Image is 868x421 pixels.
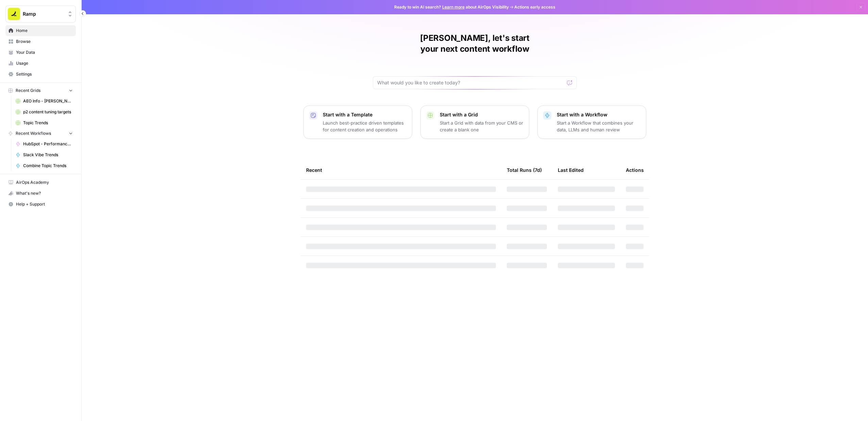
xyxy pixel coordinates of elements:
[557,119,640,133] p: Start a Workflow that combines your data, LLMs and human review
[16,71,73,77] span: Settings
[23,141,73,147] span: HubSpot - Performance Tiering
[440,111,523,118] p: Start with a Grid
[514,4,555,10] span: Actions early access
[16,60,73,66] span: Usage
[373,33,577,54] h1: [PERSON_NAME], let's start your next content workflow
[23,120,73,126] span: Topic Trends
[16,28,73,34] span: Home
[13,139,76,149] a: HubSpot - Performance Tiering
[420,106,529,139] button: Start with a GridStart a Grid with data from your CMS or create a blank one
[558,161,584,179] div: Last Edited
[16,179,73,185] span: AirOps Academy
[303,106,412,139] button: Start with a TemplateLaunch best-practice driven templates for content creation and operations
[5,188,76,199] button: What's new?
[5,47,76,58] a: Your Data
[13,117,76,128] a: Topic Trends
[23,152,73,158] span: Slack Vibe Trends
[13,107,76,117] a: p2 content tuning targets
[377,79,564,86] input: What would you like to create today?
[537,106,646,139] button: Start with a WorkflowStart a Workflow that combines your data, LLMs and human review
[557,111,640,118] p: Start with a Workflow
[16,49,73,55] span: Your Data
[13,96,76,107] a: AEO Info - [PERSON_NAME]
[442,4,465,10] a: Learn more
[16,87,40,94] span: Recent Grids
[323,111,406,118] p: Start with a Template
[5,5,76,22] button: Workspace: Ramp
[13,149,76,160] a: Slack Vibe Trends
[16,130,51,136] span: Recent Workflows
[5,199,76,210] button: Help + Support
[23,11,64,17] span: Ramp
[5,128,76,139] button: Recent Workflows
[5,36,76,47] a: Browse
[23,109,73,115] span: p2 content tuning targets
[5,69,76,80] a: Settings
[323,119,406,133] p: Launch best-practice driven templates for content creation and operations
[5,58,76,69] a: Usage
[5,25,76,36] a: Home
[6,188,76,198] div: What's new?
[16,38,73,45] span: Browse
[23,98,73,104] span: AEO Info - [PERSON_NAME]
[8,8,20,20] img: Ramp Logo
[394,4,509,10] span: Ready to win AI search? about AirOps Visibility
[13,160,76,171] a: Combine Topic Trends
[23,163,73,169] span: Combine Topic Trends
[16,201,73,207] span: Help + Support
[5,177,76,188] a: AirOps Academy
[306,161,496,179] div: Recent
[440,119,523,133] p: Start a Grid with data from your CMS or create a blank one
[5,85,76,96] button: Recent Grids
[626,161,644,179] div: Actions
[507,161,542,179] div: Total Runs (7d)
